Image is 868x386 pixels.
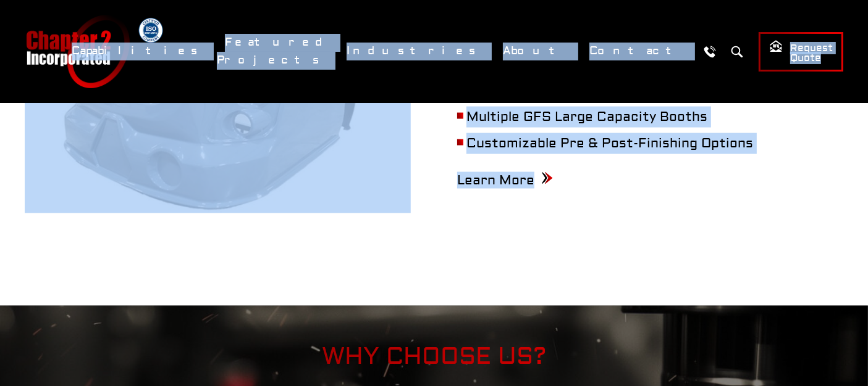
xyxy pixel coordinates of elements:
a: Learn More [457,172,553,189]
a: Industries [339,38,489,64]
h2: Why Choose Us? [25,343,843,371]
span: Request Quote [769,39,833,65]
a: Capabilities [64,38,211,64]
a: Featured Projects [217,29,332,73]
button: Search [725,40,748,63]
a: Call Us [698,40,721,63]
a: Chapter 2 Incorporated [25,15,130,88]
a: Request Quote [759,32,843,72]
a: About [495,38,575,64]
li: Customizable Pre & Post-Finishing Options [457,133,843,154]
li: Multiple GFS Large Capacity Booths [457,107,843,128]
a: Contact [581,38,692,64]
